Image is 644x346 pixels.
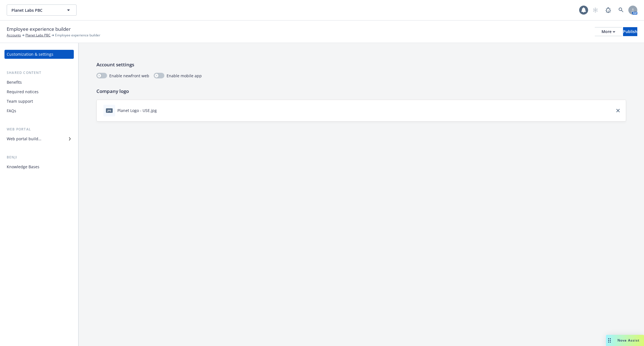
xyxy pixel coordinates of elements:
a: Web portal builder [4,134,74,143]
div: FAQs [7,106,16,115]
div: Benji [4,155,74,160]
p: Company logo [96,88,626,95]
p: Account settings [96,61,626,68]
div: Knowledge Bases [7,162,39,171]
div: Customization & settings [7,50,53,59]
div: Drag to move [606,335,613,346]
span: jpg [106,108,113,113]
div: More [602,27,615,36]
button: Publish [623,27,637,36]
div: Benefits [7,78,22,87]
button: Planet Labs PBC [7,4,77,16]
a: Required notices [4,87,74,96]
span: Planet Labs PBC [11,7,60,13]
div: Web portal builder [7,134,41,143]
div: Required notices [7,87,39,96]
div: Shared content [4,70,74,76]
span: Enable mobile app [167,73,202,79]
div: Publish [623,27,637,36]
a: Report a Bug [603,4,614,16]
a: Customization & settings [4,50,74,59]
button: More [595,27,622,36]
div: Team support [7,97,33,106]
button: download file [159,107,164,113]
a: Accounts [7,33,21,38]
button: Nova Assist [606,335,644,346]
a: FAQs [4,106,74,115]
div: Planet Logo - USE.jpg [117,107,157,113]
a: close [615,107,621,114]
div: Web portal [4,127,74,132]
a: Search [615,4,627,16]
span: Employee experience builder [55,33,100,38]
a: Benefits [4,78,74,87]
a: Planet Labs PBC [25,33,51,38]
span: Employee experience builder [7,25,71,33]
a: Knowledge Bases [4,162,74,171]
span: Nova Assist [617,338,640,343]
a: Team support [4,97,74,106]
a: Start snowing [590,4,601,16]
span: Enable newfront web [109,73,149,79]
